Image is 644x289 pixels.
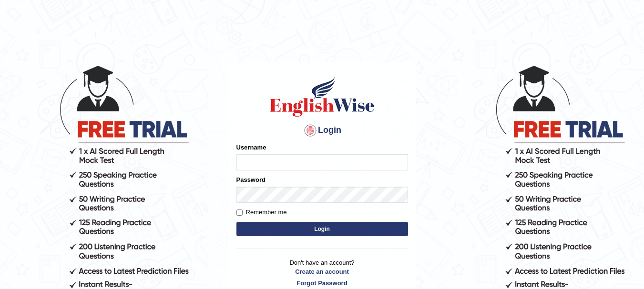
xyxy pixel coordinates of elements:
label: Username [236,143,266,152]
h4: Login [236,123,408,138]
p: Don't have an account? [236,258,408,288]
label: Remember me [236,208,287,217]
a: Create an account [236,267,408,276]
img: Logo of English Wise sign in for intelligent practice with AI [268,75,377,118]
input: Remember me [236,209,243,216]
label: Password [236,175,266,184]
a: Forgot Password [236,279,408,288]
button: Login [236,222,408,236]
